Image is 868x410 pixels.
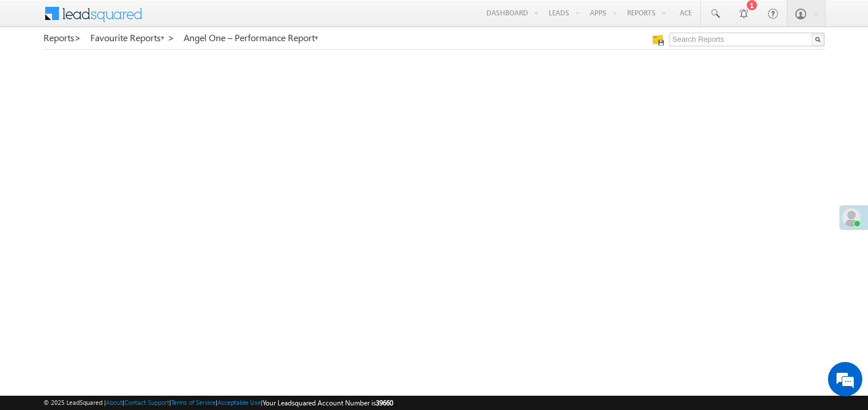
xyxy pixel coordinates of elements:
[376,399,393,407] span: 39660
[171,399,216,406] a: Terms of Service
[43,33,81,43] a: Reports>
[106,399,122,406] a: About
[124,399,169,406] a: Contact Support
[652,34,664,46] img: Manage all your saved reports!
[90,33,175,43] a: Favourite Reports >
[669,33,825,46] input: Search Reports
[263,399,393,407] span: Your Leadsquared Account Number is
[168,31,175,44] span: >
[184,33,319,43] a: Angel One – Performance Report
[217,399,261,406] a: Acceptable Use
[43,397,393,408] span: © 2025 LeadSquared | | | | |
[74,31,81,44] span: >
